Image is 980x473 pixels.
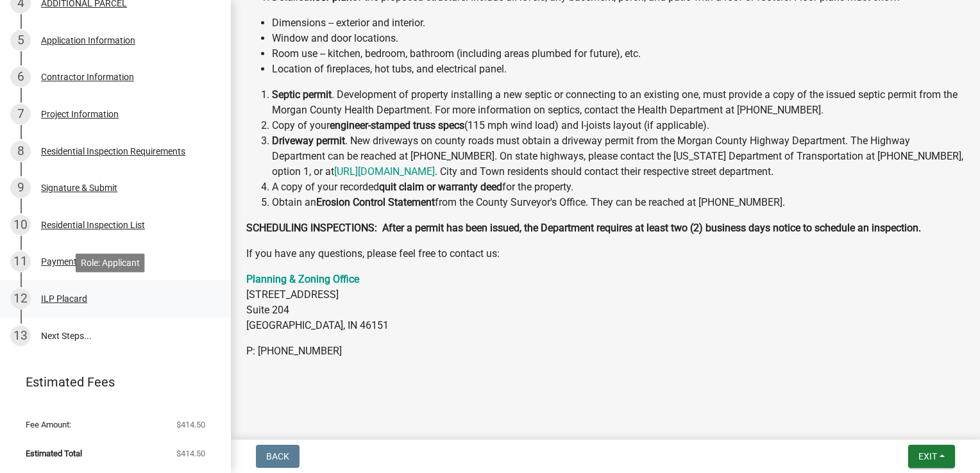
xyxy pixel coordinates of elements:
[41,36,135,45] div: Application Information
[316,196,435,208] strong: Erosion Control Statement
[10,215,31,235] div: 10
[41,294,87,303] div: ILP Placard
[272,195,965,210] li: Obtain an from the County Surveyor's Office. They can be reached at [PHONE_NUMBER].
[272,135,345,147] strong: Driveway permit
[10,30,31,51] div: 5
[10,141,31,162] div: 8
[246,246,965,261] p: If you have any questions, please feel free to contact us:
[176,449,205,458] span: $414.50
[246,344,965,359] p: P: [PHONE_NUMBER]
[918,451,937,461] span: Exit
[176,420,205,429] span: $414.50
[41,257,77,266] div: Payment
[272,15,965,31] li: Dimensions -- exterior and interior.
[272,31,965,46] li: Window and door locations.
[246,222,921,234] strong: SCHEDULING INSPECTIONS: After a permit has been issued, the Department requires at least two (2) ...
[10,326,31,346] div: 13
[10,288,31,309] div: 12
[10,251,31,272] div: 11
[908,445,955,468] button: Exit
[41,183,117,192] div: Signature & Submit
[10,104,31,124] div: 7
[246,272,965,333] p: [STREET_ADDRESS] Suite 204 [GEOGRAPHIC_DATA], IN 46151
[10,178,31,198] div: 9
[10,369,210,395] a: Estimated Fees
[272,118,965,133] li: Copy of your (115 mph wind load) and I-joists layout (if applicable).
[330,119,464,131] strong: engineer-stamped truss specs
[26,449,82,458] span: Estimated Total
[256,445,300,468] button: Back
[379,181,502,193] strong: quit claim or warranty deed
[41,147,185,156] div: Residential Inspection Requirements
[41,72,134,81] div: Contractor Information
[26,420,71,429] span: Fee Amount:
[272,62,965,77] li: Location of fireplaces, hot tubs, and electrical panel.
[10,67,31,87] div: 6
[272,87,965,118] li: . Development of property installing a new septic or connecting to an existing one, must provide ...
[266,451,289,461] span: Back
[272,179,965,195] li: A copy of your recorded for the property.
[334,165,435,178] a: [URL][DOMAIN_NAME]
[76,253,145,272] div: Role: Applicant
[272,133,965,179] li: . New driveways on county roads must obtain a driveway permit from the Morgan County Highway Depa...
[246,273,359,285] a: Planning & Zoning Office
[272,46,965,62] li: Room use -- kitchen, bedroom, bathroom (including areas plumbed for future), etc.
[272,88,332,101] strong: Septic permit
[41,220,145,229] div: Residential Inspection List
[41,110,119,119] div: Project Information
